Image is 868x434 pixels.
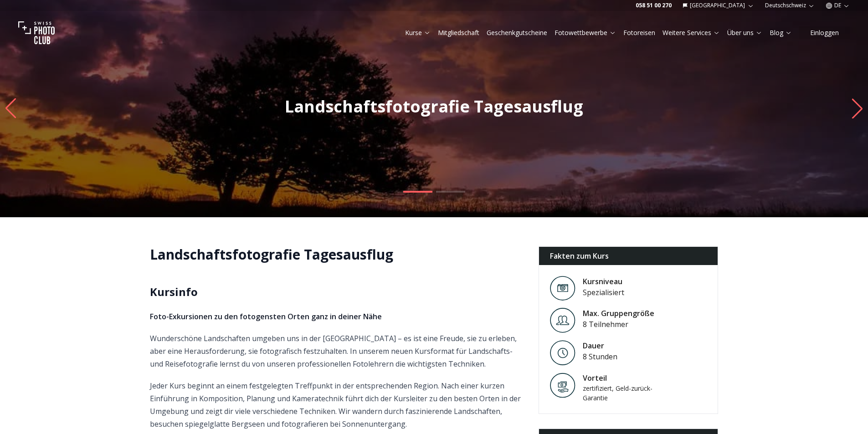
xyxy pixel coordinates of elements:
[434,26,483,39] button: Mitgliedschaft
[663,28,720,37] a: Weitere Services
[550,340,575,365] img: Level
[620,26,659,39] button: Fotoreisen
[583,287,624,298] div: Spezialisiert
[583,383,660,403] div: zertifiziert, Geld-zurück-Garantie
[487,28,547,37] a: Geschenkgutscheine
[150,332,524,370] p: Wunderschöne Landschaften umgeben uns in der [GEOGRAPHIC_DATA] – es ist eine Freude, sie zu erleb...
[583,351,617,362] div: 8 Stunden
[483,26,551,39] button: Geschenkgutscheine
[550,276,575,301] img: Level
[150,311,382,322] strong: Foto-Exkursionen zu den fotogensten Orten ganz in deiner Nähe
[766,26,796,39] button: Blog
[636,2,672,9] a: 058 51 00 270
[727,28,762,37] a: Über uns
[583,373,660,383] div: Vorteil
[18,15,55,51] img: Swiss photo club
[438,28,479,37] a: Mitgliedschaft
[539,247,718,265] div: Fakten zum Kurs
[401,26,434,39] button: Kurse
[551,26,620,39] button: Fotowettbewerbe
[555,28,616,37] a: Fotowettbewerbe
[583,308,654,319] div: Max. Gruppengröße
[405,28,431,37] a: Kurse
[799,26,850,39] button: Einloggen
[659,26,724,39] button: Weitere Services
[583,319,654,330] div: 8 Teilnehmer
[583,276,624,287] div: Kursniveau
[770,28,792,37] a: Blog
[623,28,655,37] a: Fotoreisen
[550,373,575,398] img: Vorteil
[150,379,524,430] p: Jeder Kurs beginnt an einem festgelegten Treffpunkt in der entsprechenden Region. Nach einer kurz...
[550,308,575,333] img: Level
[724,26,766,39] button: Über uns
[583,340,617,351] div: Dauer
[150,246,524,263] h1: Landschaftsfotografie Tagesausflug
[150,285,524,299] h2: Kursinfo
